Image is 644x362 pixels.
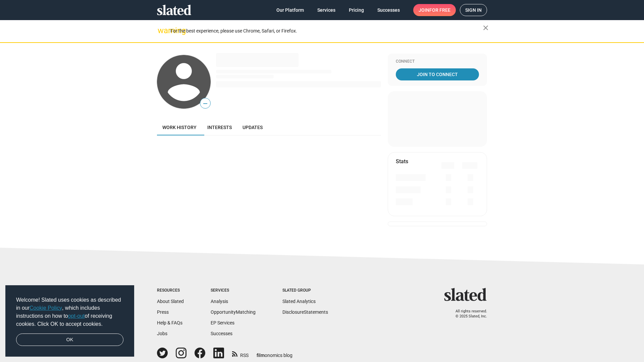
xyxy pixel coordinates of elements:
[372,4,405,16] a: Successes
[396,158,408,165] mat-card-title: Stats
[465,4,482,16] span: Sign in
[312,4,341,16] a: Services
[16,334,123,346] a: dismiss cookie message
[257,353,265,358] span: film
[482,24,490,32] mat-icon: close
[211,320,234,325] a: EP Services
[377,4,400,16] span: Successes
[68,313,85,319] a: opt-out
[207,125,232,130] span: Interests
[157,309,169,315] a: Press
[157,320,182,325] a: Help & FAQs
[343,4,369,16] a: Pricing
[397,68,478,80] span: Join To Connect
[158,26,166,35] mat-icon: warning
[30,305,62,311] a: Cookie Policy
[271,4,309,16] a: Our Platform
[211,331,232,336] a: Successes
[429,4,450,16] span: for free
[232,348,249,359] a: RSS
[282,299,316,304] a: Slated Analytics
[257,347,292,359] a: filmonomics blog
[276,4,304,16] span: Our Platform
[5,285,134,357] div: cookieconsent
[396,68,479,80] a: Join To Connect
[211,288,256,293] div: Services
[170,26,483,36] div: For the best experience, please use Chrome, Safari, or Firefox.
[202,119,237,135] a: Interests
[460,4,487,16] a: Sign in
[282,309,328,315] a: DisclosureStatements
[282,288,328,293] div: Slated Group
[157,299,184,304] a: About Slated
[16,296,123,328] span: Welcome! Slated uses cookies as described in our , which includes instructions on how to of recei...
[349,4,364,16] span: Pricing
[157,288,184,293] div: Resources
[448,309,487,319] p: All rights reserved. © 2025 Slated, Inc.
[243,125,263,130] span: Updates
[200,99,210,108] span: —
[396,59,479,64] div: Connect
[211,309,256,315] a: OpportunityMatching
[211,299,228,304] a: Analysis
[413,4,456,16] a: Joinfor free
[162,125,197,130] span: Work history
[157,331,167,336] a: Jobs
[157,119,202,135] a: Work history
[419,4,450,16] span: Join
[237,119,268,135] a: Updates
[317,4,335,16] span: Services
